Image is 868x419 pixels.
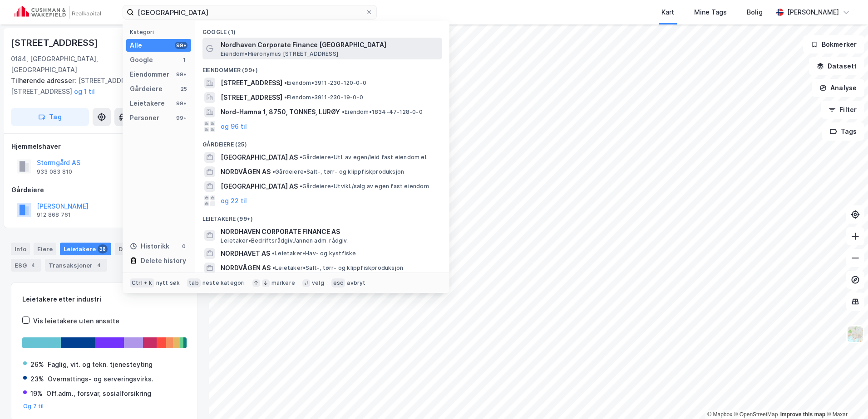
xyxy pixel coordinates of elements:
[48,359,153,370] div: Faglig, vit. og tekn. tjenesteyting
[823,375,868,419] div: Kontrollprogram for chat
[141,255,186,266] div: Delete history
[272,264,275,271] span: •
[130,278,154,287] div: Ctrl + k
[272,250,275,257] span: •
[37,211,71,219] div: 912 868 761
[11,77,78,84] span: Tilhørende adresser:
[37,168,72,175] div: 933 083 810
[195,208,449,224] div: Leietakere (99+)
[134,5,365,19] input: Søk på adresse, matrikkel, gårdeiere, leietakere eller personer
[780,411,825,418] a: Improve this map
[98,244,108,253] div: 38
[221,195,247,206] button: og 22 til
[175,71,187,78] div: 99+
[175,114,187,122] div: 99+
[272,168,275,175] span: •
[221,92,282,103] span: [STREET_ADDRESS]
[272,250,356,257] span: Leietaker • Hav- og kystfiske
[30,359,44,370] div: 26%
[300,183,302,190] span: •
[221,78,282,88] span: [STREET_ADDRESS]
[202,279,245,287] div: neste kategori
[694,7,727,18] div: Mine Tags
[734,411,778,418] a: OpenStreetMap
[300,183,429,190] span: Gårdeiere • Utvikl./salg av egen fast eiendom
[823,375,868,419] iframe: Chat Widget
[130,98,165,109] div: Leietakere
[221,50,338,58] span: Eiendom • Hieronymus [STREET_ADDRESS]
[221,107,340,117] span: Nord-Hamna 1, 8750, TONNES, LURØY
[747,7,763,18] div: Bolig
[272,168,404,175] span: Gårdeiere • Salt-, tørr- og klippfiskproduksjon
[11,35,100,50] div: [STREET_ADDRESS]
[34,243,56,255] div: Eiere
[94,261,104,270] div: 4
[23,403,44,410] button: Og 7 til
[221,181,298,192] span: [GEOGRAPHIC_DATA] AS
[809,57,864,75] button: Datasett
[195,134,449,150] div: Gårdeiere (25)
[221,237,349,244] span: Leietaker • Bedriftsrådgiv./annen adm. rådgiv.
[130,29,191,35] div: Kategori
[221,121,247,132] button: og 96 til
[803,35,864,54] button: Bokmerker
[822,122,864,141] button: Tags
[847,326,864,343] img: Z
[15,6,101,19] img: cushman-wakefield-realkapital-logo.202ea83816669bd177139c58696a8fa1.svg
[195,59,449,76] div: Eiendommer (99+)
[11,243,30,255] div: Info
[284,94,363,101] span: Eiendom • 3911-230-19-0-0
[187,278,201,287] div: tab
[221,226,439,237] span: NORDHAVEN CORPORATE FINANCE AS
[342,108,423,116] span: Eiendom • 1834-47-128-0-0
[130,241,169,252] div: Historikk
[156,279,180,287] div: nytt søk
[175,42,187,49] div: 99+
[30,374,44,385] div: 23%
[30,388,43,399] div: 19%
[60,243,111,255] div: Leietakere
[130,54,153,65] div: Google
[331,278,345,287] div: esc
[312,279,324,287] div: velg
[180,243,187,250] div: 0
[284,79,287,86] span: •
[48,374,153,385] div: Overnattings- og serveringsvirks.
[787,7,839,18] div: [PERSON_NAME]
[221,152,298,163] span: [GEOGRAPHIC_DATA] AS
[221,39,439,50] span: Nordhaven Corporate Finance [GEOGRAPHIC_DATA]
[812,79,864,97] button: Analyse
[11,259,41,272] div: ESG
[821,101,864,119] button: Filter
[661,7,674,18] div: Kart
[115,243,149,255] div: Datasett
[221,166,271,177] span: NORDVÅGEN AS
[33,316,119,326] div: Vis leietakere uten ansatte
[284,94,287,101] span: •
[347,279,365,287] div: avbryt
[46,388,151,399] div: Off.adm., forsvar, sosialforsikring
[11,108,89,126] button: Tag
[22,294,187,305] div: Leietakere etter industri
[175,100,187,107] div: 99+
[300,154,428,161] span: Gårdeiere • Utl. av egen/leid fast eiendom el.
[11,141,197,152] div: Hjemmelshaver
[11,185,197,195] div: Gårdeiere
[221,263,271,273] span: NORDVÅGEN AS
[707,411,732,418] a: Mapbox
[272,264,403,272] span: Leietaker • Salt-, tørr- og klippfiskproduksjon
[271,279,295,287] div: markere
[300,154,302,161] span: •
[342,108,345,115] span: •
[130,83,163,94] div: Gårdeiere
[45,259,107,272] div: Transaksjoner
[130,112,159,123] div: Personer
[180,56,187,63] div: 1
[180,85,187,93] div: 25
[221,248,270,259] span: NORDHAVET AS
[11,54,125,75] div: 0184, [GEOGRAPHIC_DATA], [GEOGRAPHIC_DATA]
[195,21,449,38] div: Google (1)
[130,69,169,80] div: Eiendommer
[29,261,38,270] div: 4
[11,75,191,97] div: [STREET_ADDRESS], [STREET_ADDRESS]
